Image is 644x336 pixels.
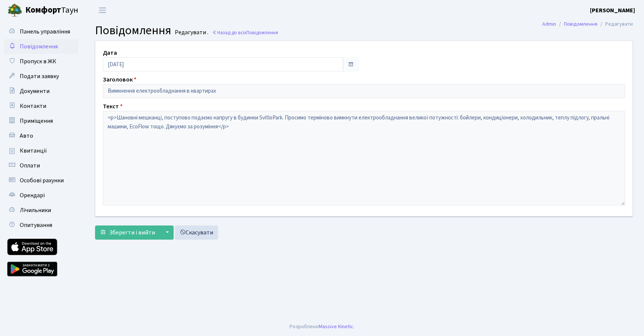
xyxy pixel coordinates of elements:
[4,128,78,143] a: Авто
[95,22,171,39] span: Повідомлення
[93,4,112,16] button: Переключити навігацію
[103,75,136,84] label: Заголовок
[20,161,40,170] span: Оплати
[103,111,625,205] textarea: <p>Шановні мешканці, поступово подаємо напругу в будинки SvitloPark. Просимо терміново вимкнути е...
[4,143,78,158] a: Квитанції
[103,48,117,57] label: Дата
[590,6,635,15] b: [PERSON_NAME]
[319,323,353,330] a: Massive Kinetic
[4,84,78,99] a: Документи
[20,28,70,36] span: Панель управління
[246,29,278,36] span: Повідомлення
[4,99,78,113] a: Контакти
[95,225,160,240] button: Зберегти і вийти
[20,147,47,155] span: Квитанції
[4,188,78,203] a: Орендарі
[590,6,635,15] a: [PERSON_NAME]
[4,113,78,128] a: Приміщення
[20,42,58,51] span: Повідомлення
[20,72,59,80] span: Подати заявку
[597,20,633,28] li: Редагувати
[20,87,50,95] span: Документи
[20,176,64,185] span: Особові рахунки
[212,29,278,36] a: Назад до всіхПовідомлення
[20,206,51,214] span: Лічильники
[175,225,218,240] a: Скасувати
[25,4,78,17] span: Таун
[20,102,46,110] span: Контакти
[4,203,78,218] a: Лічильники
[25,4,61,16] b: Комфорт
[531,16,644,32] nav: breadcrumb
[7,3,22,18] img: logo.png
[4,39,78,54] a: Повідомлення
[20,132,33,140] span: Авто
[4,218,78,233] a: Опитування
[542,20,556,28] a: Admin
[4,54,78,69] a: Пропуск в ЖК
[109,228,155,237] span: Зберегти і вийти
[20,57,56,65] span: Пропуск в ЖК
[20,117,53,125] span: Приміщення
[103,102,123,111] label: Текст
[290,323,354,331] div: Розроблено .
[4,24,78,39] a: Панель управління
[20,191,45,199] span: Орендарі
[4,173,78,188] a: Особові рахунки
[4,158,78,173] a: Оплати
[4,69,78,84] a: Подати заявку
[20,221,52,229] span: Опитування
[173,29,208,36] small: Редагувати .
[564,20,597,28] a: Повідомлення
